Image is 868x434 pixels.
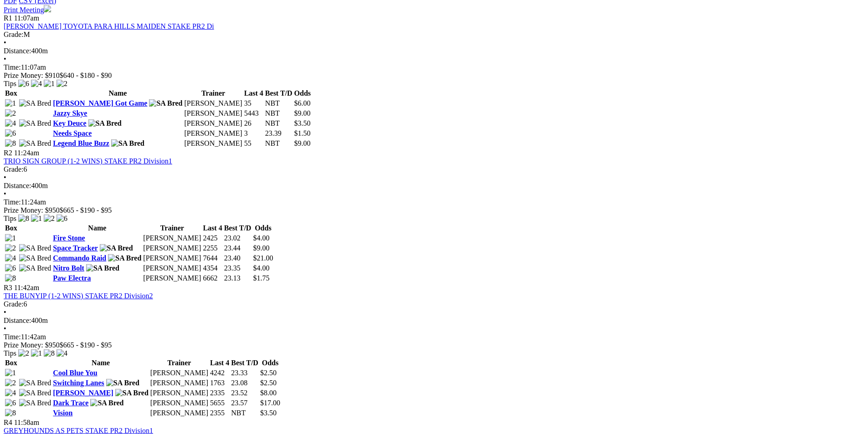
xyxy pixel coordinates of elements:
td: 23.57 [231,398,259,408]
span: • [4,55,6,63]
td: [PERSON_NAME] [150,408,209,418]
td: 4242 [210,368,230,378]
span: $2.50 [260,379,277,387]
td: 23.35 [224,264,252,273]
a: Key Deuce [53,119,86,127]
th: Trainer [184,89,243,98]
span: Distance: [4,182,31,189]
th: Odds [260,358,281,368]
td: 23.08 [231,378,259,388]
img: 8 [5,139,16,148]
a: TRIO SIGN GROUP (1-2 WINS) STAKE PR2 Division1 [4,157,172,165]
a: Legend Blue Buzz [53,139,109,147]
span: $1.50 [294,129,311,137]
td: 23.02 [224,234,252,243]
img: SA Bred [115,389,149,397]
td: [PERSON_NAME] [150,378,209,388]
td: [PERSON_NAME] [143,244,201,253]
span: Grade: [4,165,24,173]
img: 1 [5,369,16,377]
img: 2 [5,244,16,252]
span: $640 - $180 - $90 [60,71,112,79]
a: Print Meeting [4,6,51,14]
td: 23.52 [231,388,259,398]
td: [PERSON_NAME] [143,274,201,283]
span: $8.00 [260,389,277,397]
img: SA Bred [19,264,51,272]
img: 2 [56,80,67,88]
span: Time: [4,63,21,71]
td: NBT [231,408,259,418]
a: [PERSON_NAME] TOYOTA PARA HILLS MAIDEN STAKE PR2 Di [4,22,214,30]
img: SA Bred [19,119,51,128]
a: Vision [53,409,72,417]
img: 4 [56,349,67,357]
a: [PERSON_NAME] [53,389,113,397]
img: 4 [5,254,16,262]
div: Prize Money: $910 [4,71,864,80]
td: 26 [244,119,264,128]
div: 11:42am [4,333,864,341]
span: $3.50 [294,119,311,127]
span: $1.75 [253,274,269,282]
td: [PERSON_NAME] [143,264,201,273]
span: R4 [4,419,12,426]
span: R1 [4,14,12,22]
th: Name [52,224,142,233]
img: SA Bred [19,139,51,148]
th: Odds [294,89,311,98]
img: SA Bred [149,99,182,107]
span: $17.00 [260,399,280,407]
span: $2.50 [260,369,277,377]
th: Trainer [143,224,201,233]
span: R2 [4,149,12,157]
span: • [4,308,6,316]
span: Time: [4,198,21,206]
span: 11:07am [14,14,39,22]
div: 11:07am [4,63,864,71]
img: SA Bred [19,389,51,397]
img: 6 [18,80,29,88]
span: Box [5,224,17,232]
img: SA Bred [19,379,51,387]
td: [PERSON_NAME] [150,398,209,408]
span: Grade: [4,300,24,308]
td: [PERSON_NAME] [184,119,243,128]
span: $9.00 [253,244,269,252]
th: Name [52,358,149,368]
th: Best T/D [231,358,259,368]
span: $21.00 [253,254,273,262]
td: NBT [265,109,293,118]
a: Nitro Bolt [53,264,84,272]
div: 6 [4,165,864,174]
img: 1 [5,99,16,107]
span: R3 [4,284,12,291]
td: NBT [265,139,293,148]
span: Box [5,89,17,97]
span: • [4,325,6,332]
img: SA Bred [88,119,122,128]
img: 8 [5,274,16,282]
a: [PERSON_NAME] Got Game [53,99,147,107]
img: 1 [31,214,42,223]
div: 400m [4,317,864,325]
a: Fire Stone [53,234,85,242]
div: 6 [4,300,864,308]
img: SA Bred [90,399,123,407]
a: THE BUNYIP (1-2 WINS) STAKE PR2 Division2 [4,292,153,300]
a: Cool Blue You [53,369,97,377]
span: 11:24am [14,149,39,157]
img: SA Bred [19,399,51,407]
img: 6 [5,399,16,407]
td: [PERSON_NAME] [184,109,243,118]
img: 4 [31,80,42,88]
span: $665 - $190 - $95 [60,206,112,214]
img: 6 [5,264,16,272]
div: Prize Money: $950 [4,206,864,214]
td: 2425 [202,234,222,243]
td: [PERSON_NAME] [150,388,209,398]
img: 4 [5,119,16,128]
td: 5655 [210,398,230,408]
span: $9.00 [294,109,311,117]
td: 7644 [202,254,222,263]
